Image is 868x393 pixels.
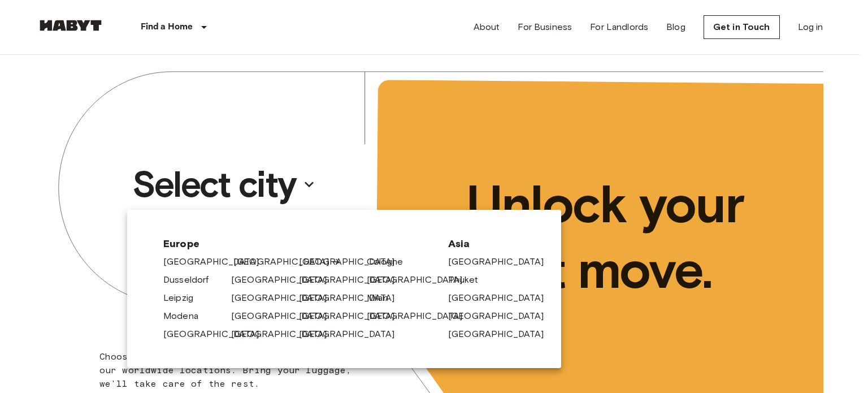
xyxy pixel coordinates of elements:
[448,291,555,305] a: [GEOGRAPHIC_DATA]
[299,273,406,287] a: [GEOGRAPHIC_DATA]
[448,237,525,251] span: Asia
[231,291,338,305] a: [GEOGRAPHIC_DATA]
[163,237,430,251] span: Europe
[448,273,489,287] a: Phuket
[163,273,220,287] a: Dusseldorf
[231,273,338,287] a: [GEOGRAPHIC_DATA]
[233,255,341,269] a: [GEOGRAPHIC_DATA]
[367,291,400,305] a: Milan
[448,309,555,323] a: [GEOGRAPHIC_DATA]
[448,327,555,341] a: [GEOGRAPHIC_DATA]
[367,255,414,269] a: Cologne
[163,291,205,305] a: Leipzig
[163,255,271,269] a: [GEOGRAPHIC_DATA]
[299,309,406,323] a: [GEOGRAPHIC_DATA]
[299,327,406,341] a: [GEOGRAPHIC_DATA]
[367,309,474,323] a: [GEOGRAPHIC_DATA]
[367,273,474,287] a: [GEOGRAPHIC_DATA]
[231,327,338,341] a: [GEOGRAPHIC_DATA]
[299,291,406,305] a: [GEOGRAPHIC_DATA]
[299,255,406,269] a: [GEOGRAPHIC_DATA]
[231,309,338,323] a: [GEOGRAPHIC_DATA]
[163,309,210,323] a: Modena
[448,255,555,269] a: [GEOGRAPHIC_DATA]
[163,327,271,341] a: [GEOGRAPHIC_DATA]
